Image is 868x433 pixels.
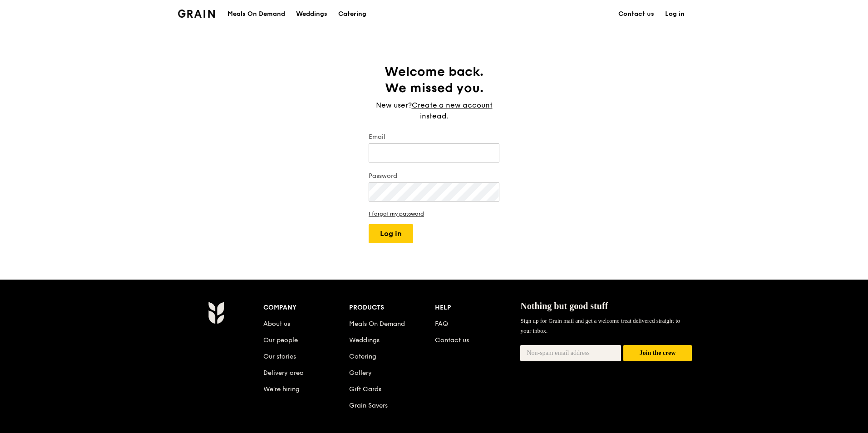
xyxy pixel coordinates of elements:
a: Contact us [435,336,469,344]
div: Products [349,301,435,314]
a: Grain Savers [349,402,388,409]
a: Log in [660,0,690,28]
button: Log in [369,224,413,243]
div: Catering [338,0,366,28]
a: I forgot my password [369,211,499,217]
span: instead. [420,112,449,120]
a: Delivery area [263,369,304,377]
a: Our stories [263,353,296,360]
a: We’re hiring [263,385,300,393]
div: Company [263,301,349,314]
div: Meals On Demand [227,0,285,28]
a: Catering [333,0,372,28]
button: Join the crew [623,345,692,362]
a: Catering [349,353,376,360]
label: Email [369,133,499,142]
a: Weddings [349,336,380,344]
span: Sign up for Grain mail and get a welcome treat delivered straight to your inbox. [520,317,680,334]
a: Contact us [613,0,660,28]
a: Weddings [291,0,333,28]
div: Help [435,301,521,314]
h1: Welcome back. We missed you. [369,64,499,96]
a: FAQ [435,320,448,328]
div: Weddings [296,0,327,28]
a: Gift Cards [349,385,381,393]
a: Our people [263,336,298,344]
img: Grain [208,301,224,324]
label: Password [369,172,499,181]
a: About us [263,320,290,328]
span: Nothing but good stuff [520,301,608,311]
a: Gallery [349,369,372,377]
a: Create a new account [412,100,493,111]
span: New user? [376,101,412,109]
img: Grain [178,10,215,18]
a: Meals On Demand [349,320,405,328]
input: Non-spam email address [520,345,621,361]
